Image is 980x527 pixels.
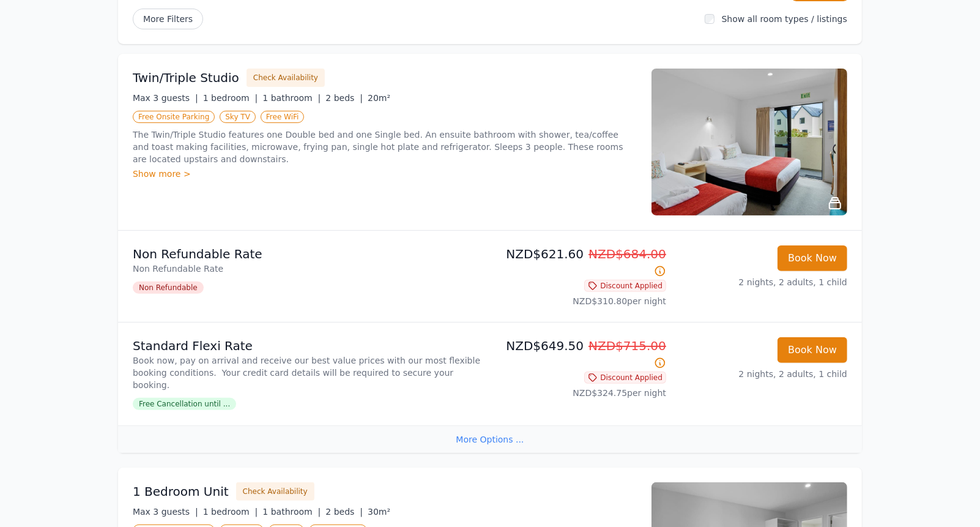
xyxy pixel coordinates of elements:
[133,398,236,410] span: Free Cancellation until ...
[584,280,666,292] span: Discount Applied
[588,338,666,353] span: NZD$715.00
[133,337,485,354] p: Standard Flexi Rate
[133,168,637,180] div: Show more >
[133,9,203,29] span: More Filters
[133,354,485,391] p: Book now, pay on arrival and receive our best value prices with our most flexible booking conditi...
[133,507,198,517] span: Max 3 guests |
[778,337,847,363] button: Book Now
[133,483,229,500] h3: 1 Bedroom Unit
[203,93,258,103] span: 1 bedroom |
[495,387,666,399] p: NZD$324.75 per night
[133,282,204,294] span: Non Refundable
[262,93,321,103] span: 1 bathroom |
[584,372,666,384] span: Discount Applied
[247,69,325,87] button: Check Availability
[203,507,258,517] span: 1 bedroom |
[495,295,666,307] p: NZD$310.80 per night
[368,93,390,103] span: 20m²
[495,337,666,372] p: NZD$649.50
[133,111,215,123] span: Free Onsite Parking
[722,14,847,24] label: Show all room types / listings
[325,93,363,103] span: 2 beds |
[220,111,256,123] span: Sky TV
[262,507,321,517] span: 1 bathroom |
[261,111,305,123] span: Free WiFi
[676,276,847,288] p: 2 nights, 2 adults, 1 child
[495,245,666,280] p: NZD$621.60
[368,507,390,517] span: 30m²
[133,245,485,263] p: Non Refundable Rate
[676,368,847,380] p: 2 nights, 2 adults, 1 child
[588,247,666,261] span: NZD$684.00
[133,263,485,275] p: Non Refundable Rate
[133,69,239,86] h3: Twin/Triple Studio
[133,93,198,103] span: Max 3 guests |
[133,129,637,165] p: The Twin/Triple Studio features one Double bed and one Single bed. An ensuite bathroom with showe...
[325,507,363,517] span: 2 beds |
[118,425,862,453] div: More Options ...
[236,482,314,501] button: Check Availability
[778,245,847,271] button: Book Now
